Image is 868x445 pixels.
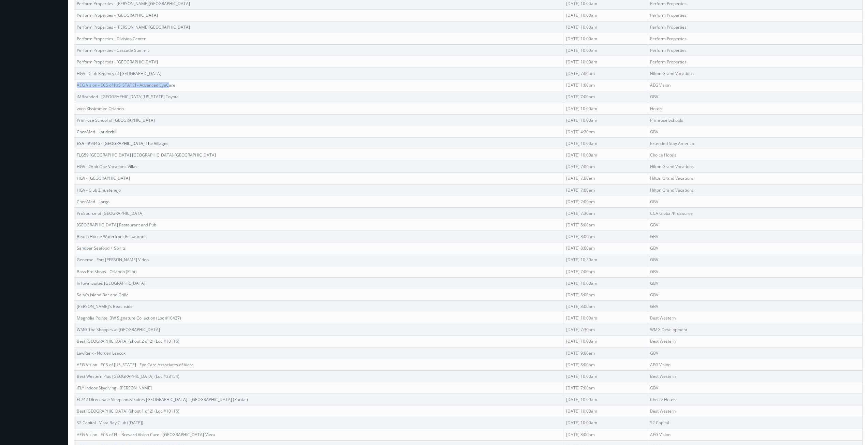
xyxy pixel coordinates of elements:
[77,245,126,251] a: Sandbar Seafood + Spirits
[563,382,647,394] td: [DATE] 7:00am
[563,68,647,79] td: [DATE] 7:00am
[77,152,216,158] a: FLG59 [GEOGRAPHIC_DATA] [GEOGRAPHIC_DATA]-[GEOGRAPHIC_DATA]
[77,303,133,309] a: [PERSON_NAME]'s Beachside
[647,56,863,68] td: Perform Properties
[77,1,190,6] a: Perform Properties - [PERSON_NAME][GEOGRAPHIC_DATA]
[647,184,863,196] td: Hilton Grand Vacations
[563,242,647,254] td: [DATE] 8:00am
[563,44,647,56] td: [DATE] 10:00am
[647,44,863,56] td: Perform Properties
[77,397,248,402] a: FL742 Direct Sale Sleep Inn & Suites [GEOGRAPHIC_DATA] - [GEOGRAPHIC_DATA] (Partial)
[647,219,863,231] td: GBV
[647,301,863,312] td: GBV
[77,106,124,112] a: voco Kissimmee Orlando
[647,429,863,440] td: AEG Vision
[563,184,647,196] td: [DATE] 7:00am
[563,207,647,219] td: [DATE] 7:30am
[77,36,146,42] a: Perform Properties - Division Center
[647,231,863,242] td: GBV
[647,196,863,207] td: GBV
[563,254,647,266] td: [DATE] 10:30am
[77,269,137,275] a: Bass Pro Shops - Orlando (Pilot)
[647,289,863,300] td: GBV
[77,94,179,100] a: iMBranded - [GEOGRAPHIC_DATA][US_STATE] Toyota
[563,173,647,184] td: [DATE] 7:00am
[563,277,647,289] td: [DATE] 10:00am
[77,199,109,205] a: ChenMed - Largo
[77,408,179,414] a: Best [GEOGRAPHIC_DATA] (shoot 1 of 2) (Loc #10116)
[647,394,863,405] td: Choice Hotels
[563,196,647,207] td: [DATE] 2:00pm
[77,350,126,356] a: LawRank - Norden Leacox
[647,79,863,91] td: AEG Vision
[77,292,129,298] a: Salty's Island Bar and Grille
[647,114,863,126] td: Primrose Schools
[563,21,647,33] td: [DATE] 10:00am
[77,175,130,181] a: HGV - [GEOGRAPHIC_DATA]
[77,82,175,88] a: AEG Vision - ECS of [US_STATE] - Advanced EyeCare
[563,79,647,91] td: [DATE] 1:00pm
[77,59,158,65] a: Perform Properties - [GEOGRAPHIC_DATA]
[647,207,863,219] td: CCA Global/ProSource
[563,359,647,370] td: [DATE] 8:00am
[647,68,863,79] td: Hilton Grand Vacations
[77,24,190,30] a: Perform Properties - [PERSON_NAME][GEOGRAPHIC_DATA]
[77,280,145,286] a: InTown Suites [GEOGRAPHIC_DATA]
[77,210,144,216] a: ProSource of [GEOGRAPHIC_DATA]
[647,103,863,114] td: Hotels
[647,359,863,370] td: AEG Vision
[563,429,647,440] td: [DATE] 8:00am
[77,129,117,135] a: ChenMed - Lauderhill
[77,257,149,263] a: Generac - Fort [PERSON_NAME] Video
[563,10,647,21] td: [DATE] 10:00am
[77,117,155,123] a: Primrose School of [GEOGRAPHIC_DATA]
[77,12,158,18] a: Perform Properties - [GEOGRAPHIC_DATA]
[563,126,647,137] td: [DATE] 4:30pm
[77,234,146,239] a: Beach House Waterfront Restaurant
[563,347,647,359] td: [DATE] 9:00am
[77,327,160,332] a: WMG The Shoppes at [GEOGRAPHIC_DATA]
[77,315,181,321] a: Magnolia Pointe, BW Signature Collection (Loc #10427)
[77,164,137,169] a: HGV - Orbit One Vacations Villas
[77,420,143,426] a: S2 Capital - Vista Bay Club ([DATE])
[563,370,647,382] td: [DATE] 10:00am
[647,173,863,184] td: Hilton Grand Vacations
[647,324,863,336] td: WMG Development
[77,47,149,53] a: Perform Properties - Cascade Summit
[563,91,647,103] td: [DATE] 7:00am
[563,266,647,277] td: [DATE] 7:00am
[563,149,647,161] td: [DATE] 10:00am
[647,242,863,254] td: GBV
[647,21,863,33] td: Perform Properties
[77,71,161,76] a: HGV - Club Regency of [GEOGRAPHIC_DATA]
[563,33,647,44] td: [DATE] 10:00am
[647,417,863,429] td: S2 Capital
[647,347,863,359] td: GBV
[647,370,863,382] td: Best Western
[77,140,168,146] a: ESA - #9346 - [GEOGRAPHIC_DATA] The Villages
[647,10,863,21] td: Perform Properties
[647,312,863,324] td: Best Western
[77,222,156,228] a: [GEOGRAPHIC_DATA] Restaurant and Pub
[647,126,863,137] td: GBV
[563,103,647,114] td: [DATE] 10:00am
[563,161,647,173] td: [DATE] 7:00am
[647,277,863,289] td: GBV
[563,405,647,417] td: [DATE] 10:00am
[647,266,863,277] td: GBV
[647,336,863,347] td: Best Western
[563,324,647,336] td: [DATE] 7:30am
[563,231,647,242] td: [DATE] 8:00am
[647,138,863,149] td: Extended Stay America
[647,254,863,266] td: GBV
[563,312,647,324] td: [DATE] 10:00am
[647,149,863,161] td: Choice Hotels
[647,382,863,394] td: GBV
[77,338,179,344] a: Best [GEOGRAPHIC_DATA] (shoot 2 of 2) (Loc #10116)
[563,417,647,429] td: [DATE] 10:00am
[647,405,863,417] td: Best Western
[77,432,215,437] a: AEG Vision - ECS of FL - Brevard Vision Care - [GEOGRAPHIC_DATA]-Viera
[647,161,863,173] td: Hilton Grand Vacations
[563,301,647,312] td: [DATE] 8:00am
[563,289,647,300] td: [DATE] 8:00am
